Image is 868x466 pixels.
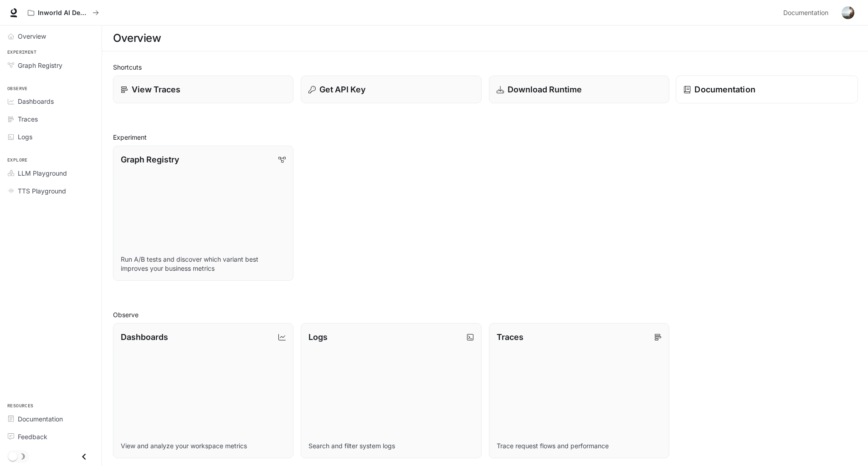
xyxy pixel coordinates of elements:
p: Logs [308,331,328,343]
p: View and analyze your workspace metrics [121,441,286,451]
span: TTS Playground [18,186,66,196]
a: Feedback [4,429,98,445]
p: View Traces [132,83,180,96]
button: Close drawer [74,447,94,466]
button: User avatar [839,4,857,22]
img: User avatar [842,6,854,19]
a: Logs [4,129,98,145]
span: Documentation [783,7,828,19]
h2: Shortcuts [113,62,857,72]
p: Search and filter system logs [308,441,473,451]
a: Documentation [676,76,858,104]
a: Documentation [780,4,835,22]
span: Documentation [18,414,63,424]
a: TTS Playground [4,183,98,199]
a: Graph Registry [4,57,98,73]
button: Get API Key [301,76,481,103]
p: Dashboards [121,331,168,343]
span: Graph Registry [18,61,62,70]
h2: Experiment [113,132,857,142]
a: LLM Playground [4,165,98,181]
p: Inworld AI Demos [38,9,89,17]
p: Trace request flows and performance [497,441,662,451]
a: View Traces [113,76,293,103]
a: TracesTrace request flows and performance [489,323,669,458]
a: Dashboards [4,93,98,109]
p: Download Runtime [508,83,582,96]
p: Run A/B tests and discover which variant best improves your business metrics [121,255,286,273]
span: LLM Playground [18,168,67,178]
p: Get API Key [319,83,365,96]
h1: Overview [113,29,161,47]
a: LogsSearch and filter system logs [301,323,481,458]
h2: Observe [113,310,857,319]
span: Overview [18,31,46,41]
p: Graph Registry [121,153,179,166]
span: Dashboards [18,96,54,106]
span: Logs [18,132,32,142]
a: Documentation [4,411,98,427]
span: Dark mode toggle [8,451,17,461]
p: Documentation [694,83,755,96]
a: DashboardsView and analyze your workspace metrics [113,323,293,458]
span: Traces [18,114,38,124]
span: Feedback [18,432,47,441]
p: Traces [497,331,524,343]
a: Graph RegistryRun A/B tests and discover which variant best improves your business metrics [113,146,293,281]
a: Download Runtime [489,76,669,103]
a: Traces [4,111,98,127]
a: Overview [4,28,98,44]
button: All workspaces [24,4,103,22]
